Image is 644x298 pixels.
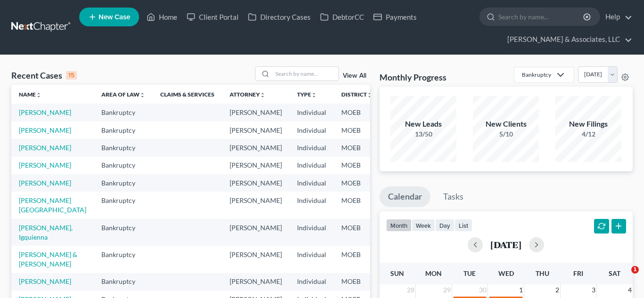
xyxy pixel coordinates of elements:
[19,126,71,134] a: [PERSON_NAME]
[341,91,372,98] a: Districtunfold_more
[631,266,639,274] span: 1
[222,219,289,246] td: [PERSON_NAME]
[19,108,71,116] a: [PERSON_NAME]
[222,174,289,192] td: [PERSON_NAME]
[222,121,289,139] td: [PERSON_NAME]
[334,139,380,156] td: MOEB
[260,92,265,98] i: unfold_more
[230,91,265,98] a: Attorneyunfold_more
[94,157,153,174] td: Bankruptcy
[243,8,315,25] a: Directory Cases
[334,192,380,218] td: MOEB
[334,121,380,139] td: MOEB
[289,157,334,174] td: Individual
[289,104,334,121] td: Individual
[473,119,539,129] div: New Clients
[591,284,596,296] span: 3
[36,92,41,98] i: unfold_more
[554,284,560,296] span: 2
[222,139,289,156] td: [PERSON_NAME]
[289,174,334,192] td: Individual
[463,269,476,277] span: Tue
[222,192,289,218] td: [PERSON_NAME]
[94,273,153,290] td: Bankruptcy
[343,72,366,79] a: View All
[536,269,549,277] span: Thu
[518,284,524,296] span: 1
[367,92,372,98] i: unfold_more
[289,139,334,156] td: Individual
[101,91,145,98] a: Area of Lawunfold_more
[612,266,635,289] iframe: Intercom live chat
[182,8,243,25] a: Client Portal
[334,104,380,121] td: MOEB
[334,157,380,174] td: MOEB
[222,246,289,273] td: [PERSON_NAME]
[435,219,454,232] button: day
[19,196,86,214] a: [PERSON_NAME][GEOGRAPHIC_DATA]
[406,284,415,296] span: 28
[555,119,621,129] div: New Filings
[473,129,539,139] div: 5/10
[94,121,153,139] td: Bankruptcy
[334,273,380,290] td: MOEB
[555,129,621,139] div: 4/12
[601,8,632,25] a: Help
[94,246,153,273] td: Bankruptcy
[11,70,77,81] div: Recent Cases
[386,219,412,232] button: month
[94,192,153,218] td: Bankruptcy
[369,8,421,25] a: Payments
[66,71,77,80] div: 15
[334,174,380,192] td: MOEB
[140,92,145,98] i: unfold_more
[390,119,456,129] div: New Leads
[390,129,456,139] div: 13/50
[289,192,334,218] td: Individual
[289,121,334,139] td: Individual
[454,219,472,232] button: list
[289,246,334,273] td: Individual
[272,67,339,81] input: Search by name...
[19,91,41,98] a: Nameunfold_more
[425,269,442,277] span: Mon
[522,71,551,79] div: Bankruptcy
[503,31,632,48] a: [PERSON_NAME] & Associates, LLC
[289,273,334,290] td: Individual
[289,219,334,246] td: Individual
[490,240,521,250] h2: [DATE]
[412,219,435,232] button: week
[442,284,452,296] span: 29
[19,179,71,187] a: [PERSON_NAME]
[573,269,583,277] span: Fri
[153,85,222,104] th: Claims & Services
[380,186,430,207] a: Calendar
[609,269,620,277] span: Sat
[315,8,369,25] a: DebtorCC
[390,269,404,277] span: Sun
[627,284,633,296] span: 4
[19,144,71,152] a: [PERSON_NAME]
[99,14,130,21] span: New Case
[94,139,153,156] td: Bankruptcy
[334,246,380,273] td: MOEB
[498,269,514,277] span: Wed
[478,284,487,296] span: 30
[311,92,317,98] i: unfold_more
[334,219,380,246] td: MOEB
[19,277,71,285] a: [PERSON_NAME]
[380,72,446,83] h3: Monthly Progress
[222,104,289,121] td: [PERSON_NAME]
[222,157,289,174] td: [PERSON_NAME]
[19,250,77,268] a: [PERSON_NAME] & [PERSON_NAME]
[19,224,73,241] a: [PERSON_NAME], Igquienna
[94,174,153,192] td: Bankruptcy
[435,186,472,207] a: Tasks
[142,8,182,25] a: Home
[94,219,153,246] td: Bankruptcy
[498,8,585,25] input: Search by name...
[94,104,153,121] td: Bankruptcy
[19,161,71,169] a: [PERSON_NAME]
[222,273,289,290] td: [PERSON_NAME]
[297,91,317,98] a: Typeunfold_more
